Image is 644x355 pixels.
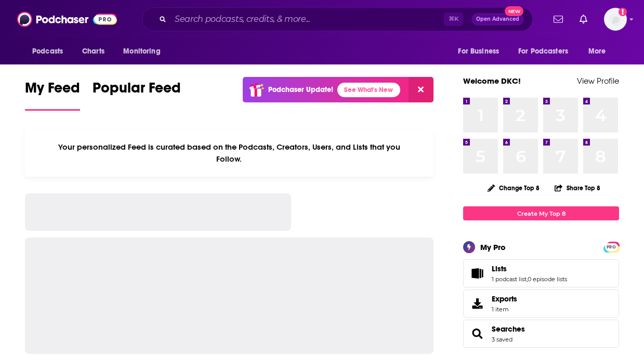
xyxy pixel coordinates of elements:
[492,264,507,273] span: Lists
[577,76,619,86] a: View Profile
[123,44,160,59] span: Monitoring
[588,44,606,59] span: More
[82,44,104,59] span: Charts
[463,320,619,348] span: Searches
[75,42,111,61] a: Charts
[17,9,117,29] img: Podchaser - Follow, Share and Rate Podcasts
[481,181,546,194] button: Change Top 8
[467,326,488,341] a: Searches
[605,243,617,251] a: PRO
[575,10,592,28] a: Show notifications dropdown
[25,129,433,177] div: Your personalized Feed is curated based on the Podcasts, Creators, Users, and Lists that you Follow.
[93,79,181,111] a: Popular Feed
[518,44,568,59] span: For Podcasters
[619,8,627,16] svg: Add a profile image
[554,178,601,198] button: Share Top 8
[492,336,512,343] a: 3 saved
[25,79,80,103] span: My Feed
[492,275,527,283] a: 1 podcast list
[463,290,619,318] a: Exports
[549,10,567,28] a: Show notifications dropdown
[32,44,63,59] span: Podcasts
[463,259,619,287] span: Lists
[337,83,400,97] a: See What's New
[604,8,627,31] img: User Profile
[458,44,499,59] span: For Business
[476,17,519,22] span: Open Advanced
[492,264,567,273] a: Lists
[505,6,523,16] span: New
[268,85,333,94] p: Podchaser Update!
[492,306,517,313] span: 1 item
[467,296,488,311] span: Exports
[451,42,512,61] button: open menu
[492,294,517,304] span: Exports
[492,324,525,334] a: Searches
[93,79,181,103] span: Popular Feed
[116,42,174,61] button: open menu
[170,11,444,28] input: Search podcasts, credits, & more...
[25,42,76,61] button: open menu
[528,275,567,283] a: 0 episode lists
[511,42,583,61] button: open menu
[604,8,627,31] button: Show profile menu
[142,7,533,31] div: Search podcasts, credits, & more...
[605,243,617,251] span: PRO
[527,275,528,283] span: ,
[471,13,524,25] button: Open AdvancedNew
[444,12,463,26] span: ⌘ K
[467,266,488,281] a: Lists
[581,42,619,61] button: open menu
[604,8,627,31] span: Logged in as dkcmediatechnyc
[480,242,506,252] div: My Pro
[463,76,521,86] a: Welcome DKC!
[25,79,80,111] a: My Feed
[463,206,619,220] a: Create My Top 8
